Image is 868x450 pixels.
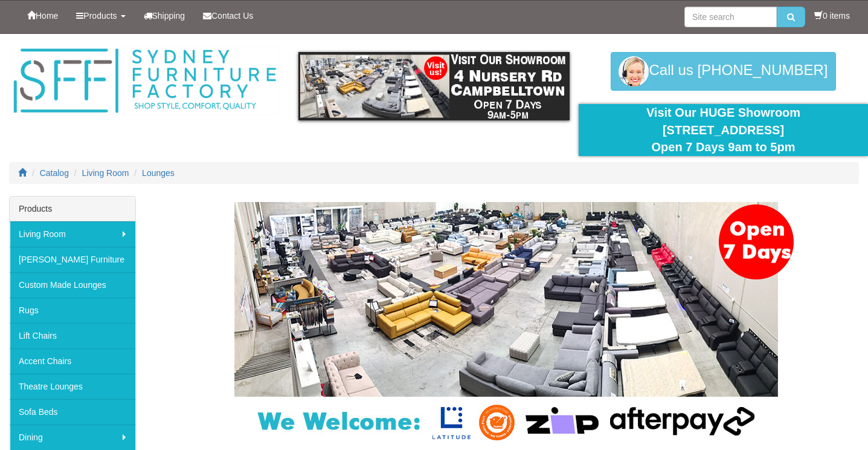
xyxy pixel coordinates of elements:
[10,374,135,399] a: Theatre Lounges
[684,7,777,27] input: Site search
[82,168,129,178] a: Living Room
[10,247,135,272] a: [PERSON_NAME] Furniture
[152,11,185,21] span: Shipping
[10,221,135,247] a: Living Room
[67,1,134,31] a: Products
[10,323,135,348] a: Lift Chairs
[814,10,850,22] li: 0 items
[588,104,859,156] div: Visit Our HUGE Showroom [STREET_ADDRESS] Open 7 Days 9am to 5pm
[298,52,570,120] img: showroom.gif
[10,272,135,298] a: Custom Made Lounges
[142,168,175,178] a: Lounges
[83,11,117,21] span: Products
[135,1,194,31] a: Shipping
[10,399,135,425] a: Sofa Beds
[194,1,262,31] a: Contact Us
[10,197,135,221] div: Products
[10,425,135,450] a: Dining
[204,202,808,443] img: Lounges
[10,298,135,323] a: Rugs
[36,11,58,21] span: Home
[10,348,135,374] a: Accent Chairs
[211,11,253,21] span: Contact Us
[40,168,69,178] a: Catalog
[18,1,67,31] a: Home
[9,46,280,116] img: Sydney Furniture Factory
